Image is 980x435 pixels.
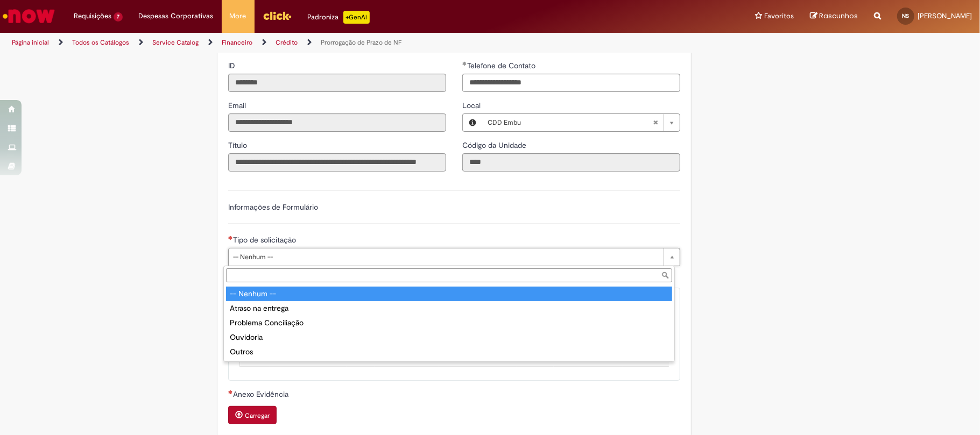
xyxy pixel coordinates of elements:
[226,345,672,359] div: Outros
[226,301,672,316] div: Atraso na entrega
[226,316,672,330] div: Problema Conciliação
[226,330,672,345] div: Ouvidoria
[226,287,672,301] div: -- Nenhum --
[224,284,674,361] ul: Tipo de solicitação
